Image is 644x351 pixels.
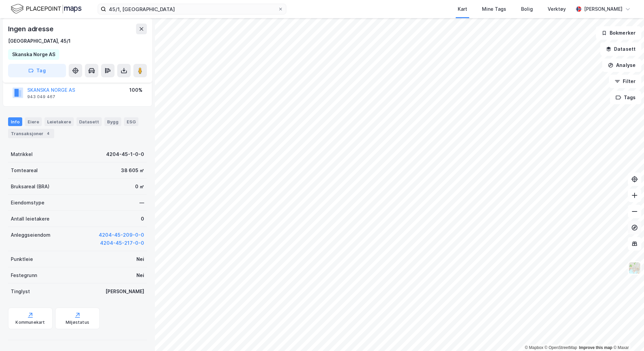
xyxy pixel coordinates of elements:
[8,24,55,34] div: Ingen adresse
[482,5,506,13] div: Mine Tags
[136,271,144,279] div: Nei
[521,5,533,13] div: Bolig
[628,262,641,274] img: Z
[11,199,44,207] div: Eiendomstype
[11,287,30,296] div: Tinglyst
[11,183,50,191] div: Bruksareal (BRA)
[121,166,144,174] div: 38 605 ㎡
[8,64,66,77] button: Tag
[45,130,52,137] div: 4
[584,5,622,13] div: [PERSON_NAME]
[610,319,644,351] div: Kontrollprogram for chat
[610,319,644,351] iframe: Chat Widget
[104,117,121,126] div: Bygg
[525,345,543,350] a: Mapbox
[44,117,74,126] div: Leietakere
[25,117,42,126] div: Eiere
[105,287,144,296] div: [PERSON_NAME]
[458,5,467,13] div: Kart
[8,129,54,138] div: Transaksjoner
[141,215,144,223] div: 0
[139,199,144,207] div: —
[602,58,641,72] button: Analyse
[545,345,577,350] a: OpenStreetMap
[12,50,55,58] div: Skanska Norge AS
[27,94,55,100] div: 943 049 467
[129,86,142,94] div: 100%
[11,231,51,239] div: Anleggseiendom
[11,215,50,223] div: Antall leietakere
[124,117,138,126] div: ESG
[66,320,89,325] div: Miljøstatus
[99,231,144,239] button: 4204-45-209-0-0
[76,117,102,126] div: Datasett
[11,3,82,15] img: logo.f888ab2527a4732fd821a326f86c7f29.svg
[609,75,641,88] button: Filter
[596,26,641,40] button: Bokmerker
[600,42,641,56] button: Datasett
[11,271,37,279] div: Festegrunn
[610,91,641,104] button: Tags
[8,37,71,45] div: [GEOGRAPHIC_DATA], 45/1
[106,150,144,158] div: 4204-45-1-0-0
[136,255,144,263] div: Nei
[11,255,33,263] div: Punktleie
[15,320,45,325] div: Kommunekart
[8,117,22,126] div: Info
[106,4,278,14] input: Søk på adresse, matrikkel, gårdeiere, leietakere eller personer
[135,183,144,191] div: 0 ㎡
[548,5,566,13] div: Verktøy
[11,166,38,174] div: Tomteareal
[100,239,144,247] button: 4204-45-217-0-0
[579,345,612,350] a: Improve this map
[11,150,33,158] div: Matrikkel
